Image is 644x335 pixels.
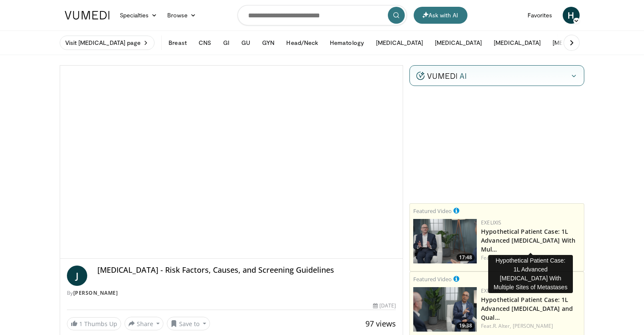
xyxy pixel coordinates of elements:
a: [PERSON_NAME] [513,322,553,329]
a: Hypothetical Patient Case: 1L Advanced [MEDICAL_DATA] and Qual… [481,296,573,321]
img: VuMedi Logo [65,11,110,19]
a: 19:38 [413,287,477,332]
a: R. Alter, [493,322,511,329]
iframe: Advertisement [434,92,561,198]
span: 17:48 [456,254,475,261]
button: Save to [167,317,210,330]
video-js: Video Player [60,66,403,259]
a: [PERSON_NAME] [73,289,118,296]
a: Visit [MEDICAL_DATA] page [60,36,155,50]
a: J [67,266,87,286]
a: Specialties [115,7,163,24]
button: CNS [193,34,216,51]
img: vumedi-ai-logo.v2.svg [416,72,466,80]
h4: [MEDICAL_DATA] - Risk Factors, Causes, and Screening Guidelines [97,266,396,275]
a: Exelixis [481,219,501,226]
div: Feat. [481,322,580,330]
span: 1 [79,320,83,328]
div: Hypothetical Patient Case: 1L Advanced [MEDICAL_DATA] With Multiple Sites of Metastases [488,255,573,293]
button: Breast [163,34,191,51]
button: [MEDICAL_DATA] [371,34,428,51]
button: Ask with AI [414,7,467,24]
input: Search topics, interventions [238,5,407,25]
a: 1 Thumbs Up [67,317,121,330]
a: Browse [162,7,201,24]
a: 17:48 [413,219,477,263]
small: Featured Video [413,207,452,215]
button: [MEDICAL_DATA] [430,34,487,51]
span: 97 views [365,318,396,329]
button: GYN [257,34,279,51]
div: [DATE] [373,302,396,310]
img: 7f860e55-decd-49ee-8c5f-da08edcb9540.png.150x105_q85_crop-smart_upscale.png [413,287,477,332]
button: [MEDICAL_DATA] [547,34,605,51]
button: Share [124,317,164,330]
button: GI [218,34,235,51]
a: Hypothetical Patient Case: 1L Advanced [MEDICAL_DATA] With Mul… [481,227,575,253]
button: Hematology [325,34,369,51]
a: H [563,7,580,24]
a: Favorites [522,7,558,24]
img: 84b4300d-85e9-460f-b732-bf58958c3fce.png.150x105_q85_crop-smart_upscale.png [413,219,477,263]
button: [MEDICAL_DATA] [489,34,546,51]
span: 19:38 [456,322,475,329]
button: Head/Neck [281,34,323,51]
div: By [67,289,396,297]
div: Feat. [481,254,580,262]
button: GU [236,34,255,51]
a: Exelixis [481,287,501,294]
small: Featured Video [413,275,452,283]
